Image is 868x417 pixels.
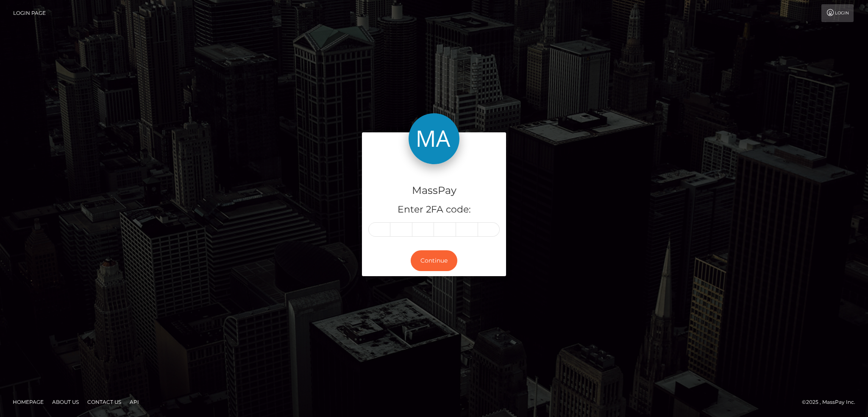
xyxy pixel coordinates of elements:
[13,4,46,22] a: Login Page
[411,250,457,271] button: Continue
[126,395,142,409] a: API
[9,395,47,409] a: Homepage
[84,395,125,409] a: Contact Us
[49,395,82,409] a: About Us
[368,203,500,216] h5: Enter 2FA code:
[821,4,854,22] a: Login
[802,397,862,407] div: © 2025 , MassPay Inc.
[409,113,459,164] img: MassPay
[368,183,500,198] h4: MassPay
